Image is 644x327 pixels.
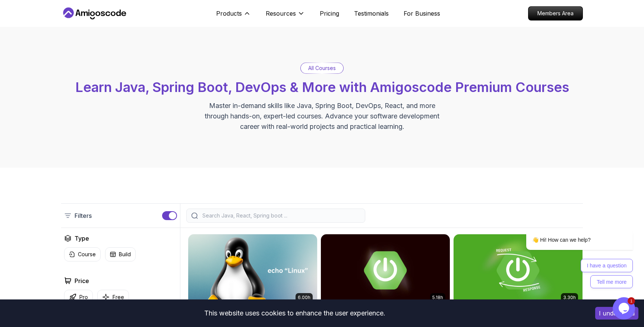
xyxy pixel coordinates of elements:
[119,251,131,258] p: Build
[266,9,305,24] button: Resources
[354,9,389,18] a: Testimonials
[113,293,124,301] p: Free
[321,234,450,307] img: Advanced Spring Boot card
[454,234,583,307] img: Building APIs with Spring Boot card
[266,9,296,18] p: Resources
[298,295,310,301] p: 6.00h
[502,162,637,293] iframe: chat widget
[64,290,93,304] button: Pro
[216,9,251,24] button: Products
[528,6,583,20] a: Members Area
[188,234,317,307] img: Linux Fundamentals card
[404,9,440,18] a: For Business
[97,290,129,304] button: Free
[201,212,360,219] input: Search Java, React, Spring boot ...
[432,295,443,301] p: 5.18h
[78,251,96,258] p: Course
[528,7,583,20] p: Members Area
[613,297,637,320] iframe: chat widget
[320,9,339,18] a: Pricing
[79,293,88,301] p: Pro
[64,247,101,261] button: Course
[216,9,242,18] p: Products
[595,307,638,320] button: Accept cookies
[6,305,584,321] div: This website uses cookies to enhance the user experience.
[563,295,576,301] p: 3.30h
[75,276,89,285] h2: Price
[105,247,136,261] button: Build
[75,211,92,220] p: Filters
[75,234,89,243] h2: Type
